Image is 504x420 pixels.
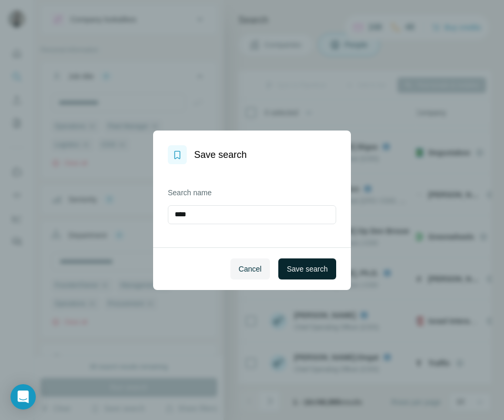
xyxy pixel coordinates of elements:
[230,258,270,279] button: Cancel
[194,147,247,162] h1: Save search
[278,258,336,279] button: Save search
[287,264,328,274] span: Save search
[11,384,36,409] div: Open Intercom Messenger
[168,187,336,198] label: Search name
[239,264,262,274] span: Cancel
